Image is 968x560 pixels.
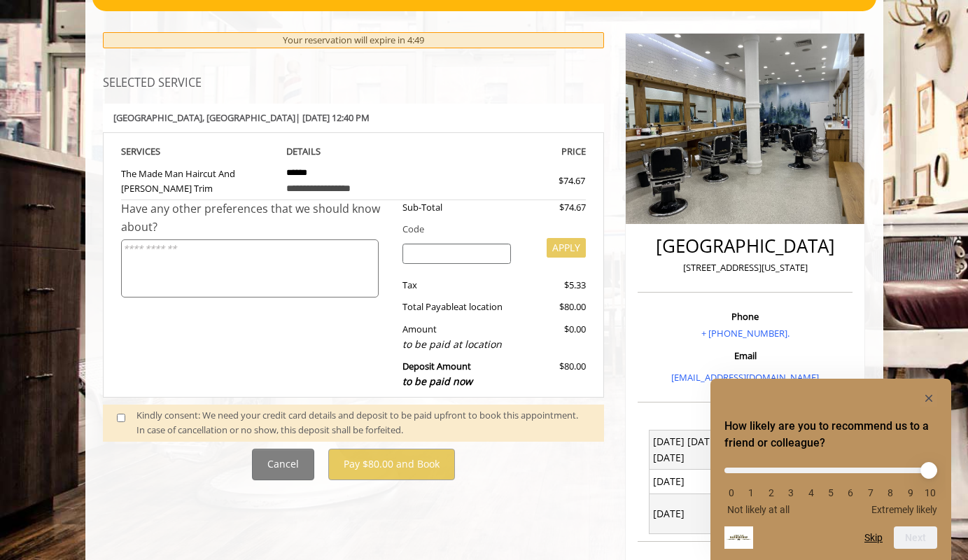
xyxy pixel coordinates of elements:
[521,322,586,352] div: $0.00
[136,408,590,437] div: Kindly consent: We need your credit card details and deposit to be paid upfront to book this appo...
[431,143,587,160] th: PRICE
[784,487,798,498] li: 3
[103,77,605,90] h3: SELECTED SERVICE
[121,143,276,160] th: SERVICE
[402,337,511,352] div: to be paid at location
[641,351,849,360] h3: Email
[402,374,472,388] span: to be paid now
[392,322,521,352] div: Amount
[521,200,586,215] div: $74.67
[103,32,605,48] div: Your reservation will expire in 4:49
[641,311,849,321] h3: Phone
[804,487,818,498] li: 4
[649,493,745,533] td: [DATE]
[824,487,838,498] li: 5
[392,222,586,237] div: Code
[764,487,778,498] li: 2
[727,504,790,515] span: Not likely at all
[671,371,819,384] a: [EMAIL_ADDRESS][DOMAIN_NAME]
[871,504,937,515] span: Extremely likely
[521,359,586,389] div: $80.00
[744,487,758,498] li: 1
[328,449,455,480] button: Pay $80.00 and Book
[864,487,878,498] li: 7
[724,390,937,549] div: How likely are you to recommend us to a friend or colleague? Select an option from 0 to 10, with ...
[392,300,521,314] div: Total Payable
[392,200,521,215] div: Sub-Total
[638,414,853,424] h3: Opening Hours
[641,260,849,275] p: [STREET_ADDRESS][US_STATE]
[121,159,276,199] td: The Made Man Haircut And [PERSON_NAME] Trim
[252,449,314,480] button: Cancel
[521,278,586,293] div: $5.33
[701,327,790,339] a: + [PHONE_NUMBER].
[276,143,431,160] th: DETAILS
[392,278,521,293] div: Tax
[724,418,937,451] h2: How likely are you to recommend us to a friend or colleague? Select an option from 0 to 10, with ...
[458,300,503,313] span: at location
[923,487,937,498] li: 10
[641,236,849,256] h2: [GEOGRAPHIC_DATA]
[904,487,918,498] li: 9
[547,238,586,258] button: APPLY
[155,145,160,157] span: S
[920,390,937,407] button: Hide survey
[202,111,295,124] span: , [GEOGRAPHIC_DATA]
[402,360,472,388] b: Deposit Amount
[843,487,857,498] li: 6
[649,470,745,493] td: [DATE]
[649,430,745,470] td: [DATE] [DATE] [DATE]
[508,174,585,188] div: $74.67
[521,300,586,314] div: $80.00
[121,200,393,236] div: Have any other preferences that we should know about?
[894,526,937,549] button: Next question
[724,487,738,498] li: 0
[864,532,883,543] button: Skip
[724,457,937,515] div: How likely are you to recommend us to a friend or colleague? Select an option from 0 to 10, with ...
[113,111,370,124] b: [GEOGRAPHIC_DATA] | [DATE] 12:40 PM
[883,487,897,498] li: 8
